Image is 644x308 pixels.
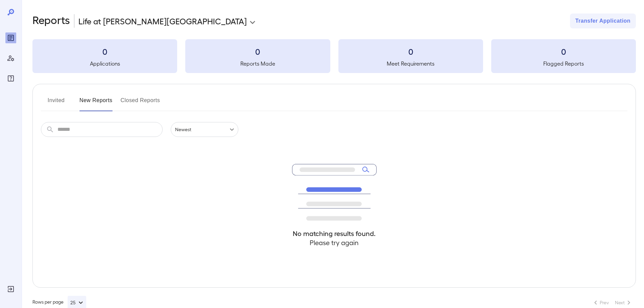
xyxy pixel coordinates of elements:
[121,95,160,111] button: Closed Reports
[185,60,330,68] h5: Reports Made
[79,95,113,111] button: New Reports
[5,53,16,64] div: Manage Users
[32,39,636,73] summary: 0Applications0Reports Made0Meet Requirements0Flagged Reports
[338,60,483,68] h5: Meet Requirements
[5,73,16,84] div: FAQ
[41,95,71,111] button: Invited
[78,16,247,26] p: Life at [PERSON_NAME][GEOGRAPHIC_DATA]
[5,284,16,294] div: Log Out
[32,46,177,57] h3: 0
[338,46,483,57] h3: 0
[171,122,238,137] div: Newest
[491,46,636,57] h3: 0
[5,32,16,43] div: Reports
[589,297,636,308] nav: pagination navigation
[292,229,377,238] h4: No matching results found.
[32,60,177,68] h5: Applications
[292,238,377,247] h4: Please try again
[570,14,636,28] button: Transfer Application
[32,14,70,28] h2: Reports
[185,46,330,57] h3: 0
[491,60,636,68] h5: Flagged Reports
